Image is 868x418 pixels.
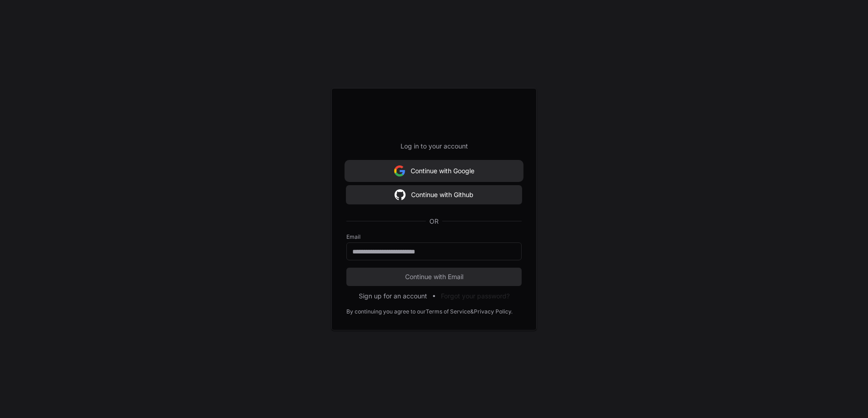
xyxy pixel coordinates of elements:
[359,291,427,301] button: Sign up for an account
[346,308,426,315] div: By continuing you agree to our
[346,142,522,151] p: Log in to your account
[474,308,512,315] a: Privacy Policy.
[395,186,406,204] img: Sign in with google
[346,272,522,281] span: Continue with Email
[426,217,442,226] span: OR
[470,308,474,315] div: &
[346,162,522,180] button: Continue with Google
[394,162,405,180] img: Sign in with google
[346,268,522,286] button: Continue with Email
[346,186,522,204] button: Continue with Github
[346,233,522,241] label: Email
[426,308,470,315] a: Terms of Service
[441,291,510,301] button: Forgot your password?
